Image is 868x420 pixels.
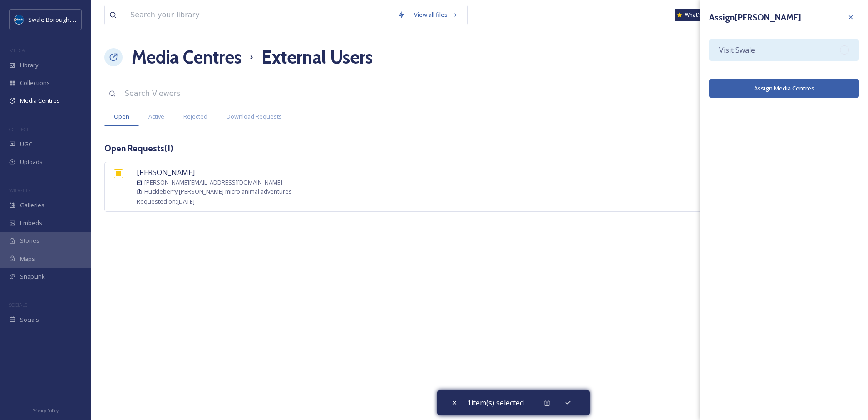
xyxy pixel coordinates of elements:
[104,142,173,155] h3: Open Requests ( 1 )
[9,47,25,54] span: MEDIA
[144,178,282,187] span: [PERSON_NAME][EMAIL_ADDRESS][DOMAIN_NAME]
[20,79,50,87] span: Collections
[719,45,755,55] span: Visit Swale
[15,15,24,24] img: Swale-Borough-Council-default-social-image.png
[9,187,30,194] span: WIDGETS
[32,405,59,415] a: Privacy Policy
[137,167,195,177] span: [PERSON_NAME]
[20,201,44,210] span: Galleries
[28,15,91,24] span: Swale Borough Council
[227,112,282,121] span: Download Requests
[9,301,27,308] span: SOCIALS
[675,9,720,21] a: What's New
[467,397,525,408] span: 1 item(s) selected.
[709,11,801,24] h3: Assign [PERSON_NAME]
[120,84,331,104] input: Search Viewers
[20,219,42,227] span: Embeds
[261,44,373,71] h1: External Users
[20,272,45,281] span: SnapLink
[32,408,59,414] span: Privacy Policy
[20,96,60,105] span: Media Centres
[20,158,43,166] span: Uploads
[20,61,38,70] span: Library
[20,140,32,149] span: UGC
[137,197,195,205] span: Requested on: [DATE]
[20,315,39,324] span: Socials
[709,79,859,98] button: Assign Media Centres
[20,255,35,263] span: Maps
[183,112,207,121] span: Rejected
[148,112,164,121] span: Active
[126,5,393,25] input: Search your library
[20,236,39,245] span: Stories
[114,112,129,121] span: Open
[409,6,463,24] a: View all files
[9,126,29,133] span: COLLECT
[132,44,242,71] a: Media Centres
[144,187,292,196] span: Huckleberry [PERSON_NAME] micro animal adventures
